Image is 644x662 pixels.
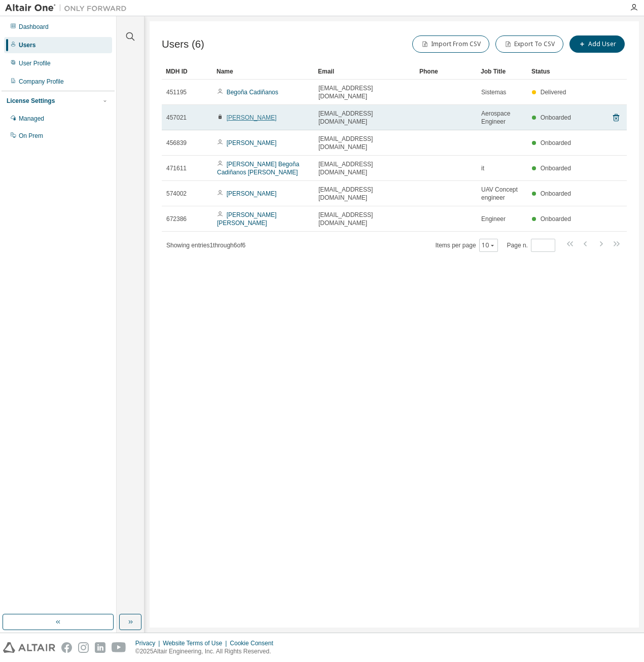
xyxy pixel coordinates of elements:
span: 457021 [166,114,187,122]
span: 574002 [166,190,187,198]
p: © 2025 Altair Engineering, Inc. All Rights Reserved. [135,647,279,656]
span: Page n. [507,239,555,252]
img: Altair One [5,3,132,13]
div: Website Terms of Use [163,639,230,647]
span: Showing entries 1 through 6 of 6 [166,242,245,249]
div: Managed [19,115,44,123]
div: Privacy [135,639,163,647]
div: On Prem [19,132,43,140]
div: Cookie Consent [230,639,279,647]
a: Begoña Cadiñanos [227,89,278,96]
div: Phone [419,63,473,80]
img: facebook.svg [61,642,72,653]
span: Aerospace Engineer [481,109,523,126]
span: 456839 [166,139,187,147]
span: 451195 [166,88,187,96]
div: MDH ID [166,63,208,80]
span: [EMAIL_ADDRESS][DOMAIN_NAME] [318,186,411,202]
span: Onboarded [541,190,571,197]
div: Name [217,63,310,80]
span: [EMAIL_ADDRESS][DOMAIN_NAME] [318,211,411,227]
span: 471611 [166,164,187,172]
span: Onboarded [541,114,571,121]
span: [EMAIL_ADDRESS][DOMAIN_NAME] [318,135,411,151]
img: altair_logo.svg [3,642,55,653]
span: UAV Concept engineer [481,186,523,202]
button: Add User [569,35,625,53]
div: License Settings [7,97,55,105]
div: Dashboard [19,23,49,31]
div: Company Profile [19,78,64,86]
a: [PERSON_NAME] [227,139,277,146]
div: Job Title [481,63,523,80]
span: Engineer [481,215,506,223]
span: [EMAIL_ADDRESS][DOMAIN_NAME] [318,160,411,176]
img: linkedin.svg [95,642,105,653]
button: Import From CSV [412,35,489,53]
img: youtube.svg [112,642,126,653]
div: Email [318,63,411,80]
a: [PERSON_NAME] [227,114,277,121]
button: 10 [482,241,495,249]
span: Items per page [436,239,498,252]
span: [EMAIL_ADDRESS][DOMAIN_NAME] [318,84,411,100]
span: it [481,164,484,172]
span: Onboarded [541,139,571,146]
span: 672386 [166,215,187,223]
a: [PERSON_NAME] Begoña Cadiñanos [PERSON_NAME] [217,161,299,176]
button: Export To CSV [495,35,563,53]
div: Status [531,63,574,80]
img: instagram.svg [78,642,89,653]
span: Onboarded [541,215,571,223]
a: [PERSON_NAME] [PERSON_NAME] [217,211,276,227]
span: Users (6) [162,39,204,50]
div: User Profile [19,59,51,67]
div: Users [19,41,35,49]
span: Onboarded [541,165,571,172]
span: Sistemas [481,88,506,96]
span: Delivered [541,89,566,96]
span: [EMAIL_ADDRESS][DOMAIN_NAME] [318,109,411,126]
a: [PERSON_NAME] [227,190,277,197]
